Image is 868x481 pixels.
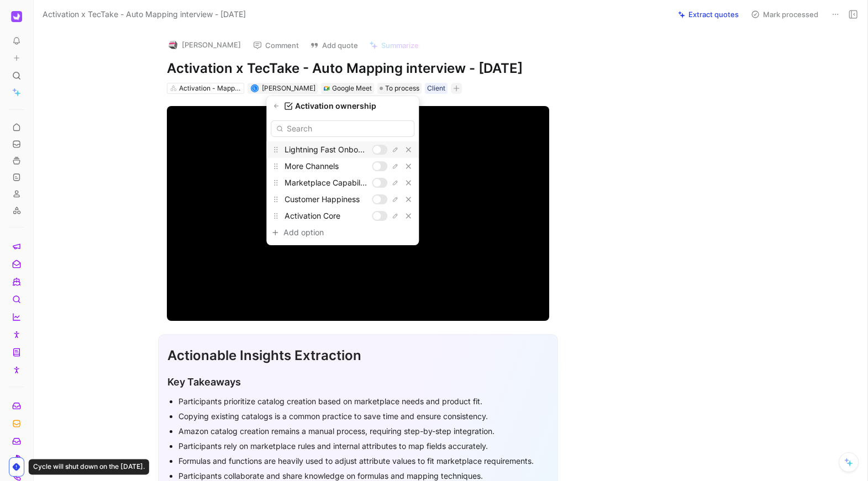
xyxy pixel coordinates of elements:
div: Add option [283,226,366,239]
span: Customer Happiness [285,194,360,204]
div: Cycle will shut down on the [DATE]. [29,459,149,474]
div: Activation Core [266,208,419,224]
span: Activation Core [285,211,340,220]
div: More Channels [266,158,419,175]
div: Marketplace Capabilities [266,175,419,191]
div: Activation ownership [266,101,419,112]
span: Lightning Fast Onboarding [285,145,381,154]
div: Lightning Fast Onboarding [266,141,419,158]
div: Customer Happiness [266,191,419,208]
span: Marketplace Capabilities [285,178,375,187]
input: Search [271,120,414,137]
span: More Channels [285,161,339,171]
